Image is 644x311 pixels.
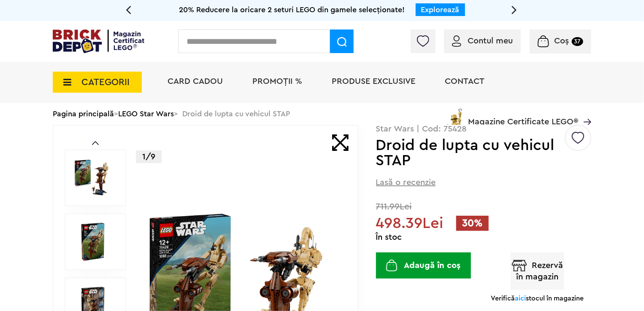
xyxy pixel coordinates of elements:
span: CATEGORII [81,78,130,87]
a: PROMOȚII % [252,77,302,86]
span: Contul meu [468,37,513,45]
span: Lasă o recenzie [376,177,436,188]
span: aici [515,295,526,302]
h1: Droid de lupta cu vehicul STAP [376,138,564,168]
a: Card Cadou [168,77,223,86]
span: Magazine Certificate LEGO® [468,107,578,126]
a: Prev [92,141,99,145]
p: Star Wars | Cod: 75428 [376,125,591,133]
p: Verifică stocul în magazine [491,294,584,303]
span: 498.39Lei [376,216,444,231]
img: Droid de lupta cu vehicul STAP [74,159,112,197]
p: 1/9 [136,150,162,163]
img: Droid de lupta cu vehicul STAP [74,223,112,261]
span: 20% Reducere la oricare 2 seturi LEGO din gamele selecționate! [179,6,405,13]
span: 711.99Lei [376,202,591,211]
div: În stoc [376,233,591,241]
span: Coș [555,37,569,45]
a: Produse exclusive [332,77,415,86]
button: Adaugă în coș [376,252,471,279]
a: Contul meu [452,37,513,45]
a: Magazine Certificate LEGO® [578,107,591,115]
button: Rezervă în magazin [511,252,565,290]
a: Contact [445,77,484,86]
span: 30% [456,216,489,231]
small: 37 [572,37,583,46]
a: Explorează [421,6,460,13]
